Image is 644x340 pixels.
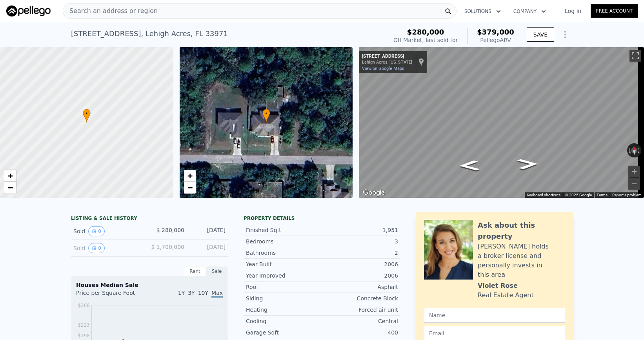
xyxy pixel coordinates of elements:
div: [DATE] [191,226,226,236]
a: Open this area in Google Maps (opens a new window) [361,188,387,198]
a: Free Account [591,4,638,18]
button: Zoom in [628,166,640,177]
a: Zoom out [184,182,196,194]
button: SAVE [527,27,554,42]
span: $ 1,700,000 [151,244,184,250]
span: • [262,110,270,117]
div: Street View [359,47,644,198]
div: Siding [246,294,322,302]
a: Zoom out [4,182,16,194]
div: [PERSON_NAME] holds a broker license and personally invests in this area [478,242,565,280]
button: View historical data [88,226,105,236]
span: − [187,183,192,192]
span: + [187,171,192,181]
span: 1Y [178,290,185,296]
a: Terms (opens in new tab) [597,193,608,197]
div: Real Estate Agent [478,291,534,300]
img: Pellego [6,5,51,16]
div: [STREET_ADDRESS] , Lehigh Acres , FL 33971 [71,28,228,39]
div: Map [359,47,644,198]
button: View historical data [88,243,105,253]
tspan: $223 [78,322,90,328]
div: Forced air unit [322,306,398,314]
tspan: $198 [78,333,90,338]
div: 2006 [322,260,398,268]
span: 3Y [188,290,195,296]
a: Show location on map [418,58,424,66]
div: [DATE] [191,243,226,253]
div: Cooling [246,317,322,325]
span: Max [211,290,223,298]
div: Finished Sqft [246,226,322,234]
div: Off Market, last sold for [393,36,458,44]
button: Zoom out [628,178,640,190]
span: $ 280,000 [156,227,184,233]
div: Bathrooms [246,249,322,257]
a: Zoom in [4,170,16,182]
a: Report a problem [612,193,642,197]
span: $280,000 [407,28,444,36]
div: 2006 [322,272,398,280]
button: Reset the view [631,143,638,157]
div: Houses Median Sale [76,281,223,289]
button: Solutions [458,4,507,18]
button: Rotate clockwise [637,143,642,157]
tspan: $268 [78,303,90,308]
div: Garage Sqft [246,329,322,336]
div: Sold [73,243,143,253]
div: Lehigh Acres, [US_STATE] [362,60,412,65]
div: Concrete Block [322,294,398,302]
div: Property details [244,215,400,221]
button: Rotate counterclockwise [627,143,631,157]
span: $379,000 [477,28,514,36]
div: Pellego ARV [477,36,514,44]
div: • [262,109,270,122]
span: − [8,183,13,192]
path: Go East, 44th St W [508,156,548,172]
span: Search an address or region [63,6,158,16]
div: Rent [184,266,206,276]
div: 2 [322,249,398,257]
span: © 2025 Google [565,193,592,197]
div: Ask about this property [478,220,565,242]
div: Price per Square Foot [76,289,149,302]
span: + [8,171,13,181]
a: Log In [555,7,591,15]
path: Go West, 44th St W [450,158,489,174]
div: [STREET_ADDRESS] [362,53,412,60]
span: 10Y [198,290,208,296]
button: Company [507,4,552,18]
div: LISTING & SALE HISTORY [71,215,228,223]
div: Heating [246,306,322,314]
button: Keyboard shortcuts [527,192,560,198]
div: Sold [73,226,143,236]
img: Google [361,188,387,198]
input: Name [424,308,565,323]
div: Bedrooms [246,238,322,245]
div: 3 [322,238,398,245]
div: Roof [246,283,322,291]
div: Violet Rose [478,281,518,291]
span: • [83,110,91,117]
a: View on Google Maps [362,66,404,71]
div: • [83,109,91,122]
div: 1,951 [322,226,398,234]
a: Zoom in [184,170,196,182]
div: Year Improved [246,272,322,280]
button: Toggle fullscreen view [629,50,641,62]
div: Central [322,317,398,325]
div: 400 [322,329,398,336]
div: Sale [206,266,228,276]
div: Year Built [246,260,322,268]
div: Asphalt [322,283,398,291]
button: Show Options [557,27,573,42]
